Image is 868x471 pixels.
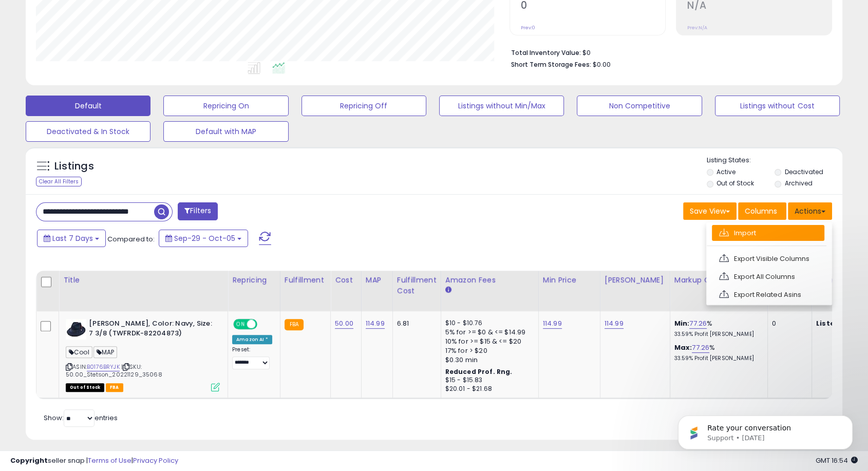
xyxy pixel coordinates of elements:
small: Prev: 0 [521,25,535,31]
a: Import [712,225,824,241]
b: Total Inventory Value: [511,48,581,57]
a: Export All Columns [712,269,824,285]
div: MAP [366,275,388,286]
div: Repricing [232,275,276,286]
span: Sep-29 - Oct-05 [174,233,235,243]
a: 77.26 [692,343,709,353]
div: $0.30 min [445,355,531,365]
span: Cool [66,346,92,358]
button: Sep-29 - Oct-05 [159,230,248,247]
button: Save View [683,202,737,220]
button: Repricing Off [301,96,426,116]
div: 5% for >= $0 & <= $14.99 [445,328,531,337]
p: 33.59% Profit [PERSON_NAME] [674,331,760,338]
div: 17% for > $20 [445,346,531,355]
button: Non Competitive [577,96,702,116]
div: 6.81 [397,319,433,328]
div: Preset: [232,346,272,369]
a: 77.26 [689,318,707,329]
b: [PERSON_NAME], Color: Navy, Size: 7 3/8 (TWFRDK-82204873) [89,319,214,341]
img: 41cPUuF-YwL._SL40_.jpg [66,319,86,340]
button: Actions [788,202,832,220]
div: Title [63,275,223,286]
button: Default with MAP [163,121,288,142]
a: 114.99 [543,318,562,329]
span: Compared to: [107,234,155,244]
label: Out of Stock [716,179,754,187]
li: $0 [511,46,824,58]
a: B0176BRYJK [87,363,120,371]
a: 114.99 [366,318,385,329]
button: Listings without Min/Max [439,96,564,116]
small: Amazon Fees. [445,286,451,295]
b: Min: [674,318,690,328]
b: Listed Price: [816,318,863,328]
b: Reduced Prof. Rng. [445,367,513,376]
a: Privacy Policy [133,456,178,465]
div: Min Price [543,275,596,286]
label: Active [716,167,735,176]
div: Markup on Cost [674,275,763,286]
p: Listing States: [707,156,842,165]
iframe: Intercom notifications message [663,394,868,466]
p: 33.59% Profit [PERSON_NAME] [674,355,760,362]
div: Amazon AI * [232,335,272,344]
button: Listings without Cost [715,96,840,116]
strong: Copyright [10,456,48,465]
button: Deactivated & In Stock [26,121,150,142]
div: Amazon Fees [445,275,534,286]
span: ON [234,320,247,329]
span: All listings that are currently out of stock and unavailable for purchase on Amazon [66,383,104,392]
th: The percentage added to the cost of goods (COGS) that forms the calculator for Min & Max prices. [670,271,767,311]
b: Max: [674,343,692,352]
button: Default [26,96,150,116]
div: $20.01 - $21.68 [445,385,531,393]
div: 0 [772,319,804,328]
div: Clear All Filters [36,177,82,186]
button: Columns [738,202,786,220]
label: Archived [785,179,813,187]
div: [PERSON_NAME] [605,275,666,286]
div: $10 - $10.76 [445,319,531,328]
h5: Listings [54,159,94,174]
span: Show: entries [44,413,118,423]
a: Export Related Asins [712,287,824,303]
span: | SKU: 50.00_Stetson_20221129_35068 [66,363,162,378]
div: Cost [335,275,357,286]
div: $15 - $15.83 [445,376,531,385]
label: Deactivated [785,167,823,176]
a: 114.99 [605,318,624,329]
div: Fulfillment Cost [397,275,437,296]
a: Terms of Use [88,456,131,465]
b: Short Term Storage Fees: [511,60,591,69]
button: Filters [178,202,218,220]
span: $0.00 [593,60,611,69]
div: % [674,319,760,338]
small: Prev: N/A [687,25,707,31]
span: MAP [93,346,118,358]
a: 50.00 [335,318,353,329]
small: FBA [285,319,304,330]
button: Repricing On [163,96,288,116]
span: FBA [106,383,123,392]
span: OFF [256,320,272,329]
button: Last 7 Days [37,230,106,247]
a: Export Visible Columns [712,251,824,267]
span: Columns [745,206,777,216]
div: seller snap | | [10,456,178,466]
span: Last 7 Days [52,233,93,243]
div: Fulfillment [285,275,326,286]
div: 10% for >= $15 & <= $20 [445,337,531,346]
div: ASIN: [66,319,220,390]
div: % [674,343,760,362]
